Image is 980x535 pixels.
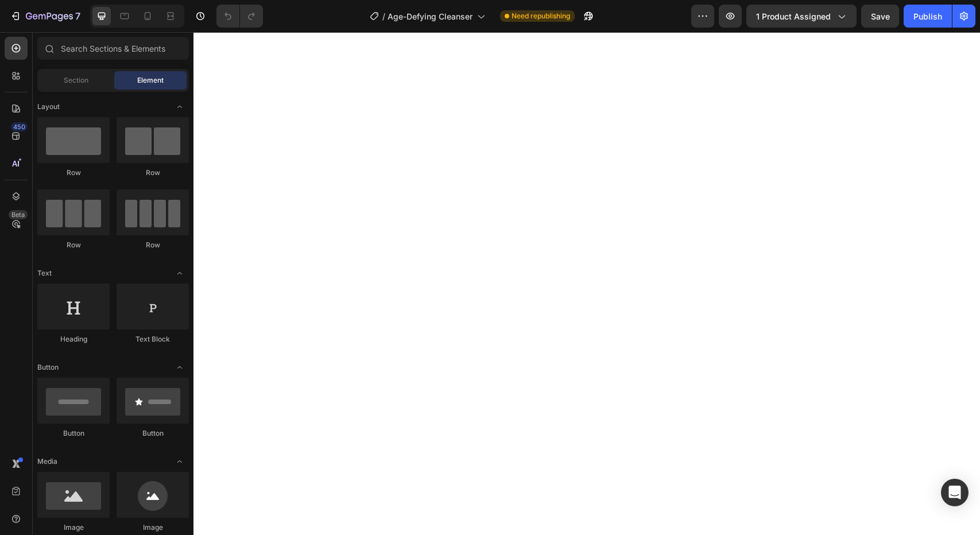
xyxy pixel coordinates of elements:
[117,334,189,344] div: Text Block
[75,9,80,23] p: 7
[904,5,952,28] button: Publish
[171,98,189,116] span: Toggle open
[137,75,164,86] span: Element
[871,11,890,21] span: Save
[756,10,831,22] span: 1 product assigned
[861,5,899,28] button: Save
[941,479,969,506] div: Open Intercom Messenger
[117,522,189,533] div: Image
[37,37,189,60] input: Search Sections & Elements
[746,5,857,28] button: 1 product assigned
[64,75,88,86] span: Section
[37,362,59,373] span: Button
[117,168,189,178] div: Row
[37,456,57,467] span: Media
[171,358,189,377] span: Toggle open
[171,264,189,282] span: Toggle open
[5,5,86,28] button: 7
[37,268,52,278] span: Text
[117,428,189,439] div: Button
[37,522,110,533] div: Image
[117,240,189,250] div: Row
[11,122,28,131] div: 450
[37,168,110,178] div: Row
[171,452,189,471] span: Toggle open
[37,334,110,344] div: Heading
[913,10,942,22] div: Publish
[382,10,385,22] span: /
[216,5,263,28] div: Undo/Redo
[193,32,980,535] iframe: Design area
[37,102,60,112] span: Layout
[9,210,28,219] div: Beta
[388,10,472,22] span: Age-Defying Cleanser
[37,240,110,250] div: Row
[37,428,110,439] div: Button
[512,11,570,21] span: Need republishing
